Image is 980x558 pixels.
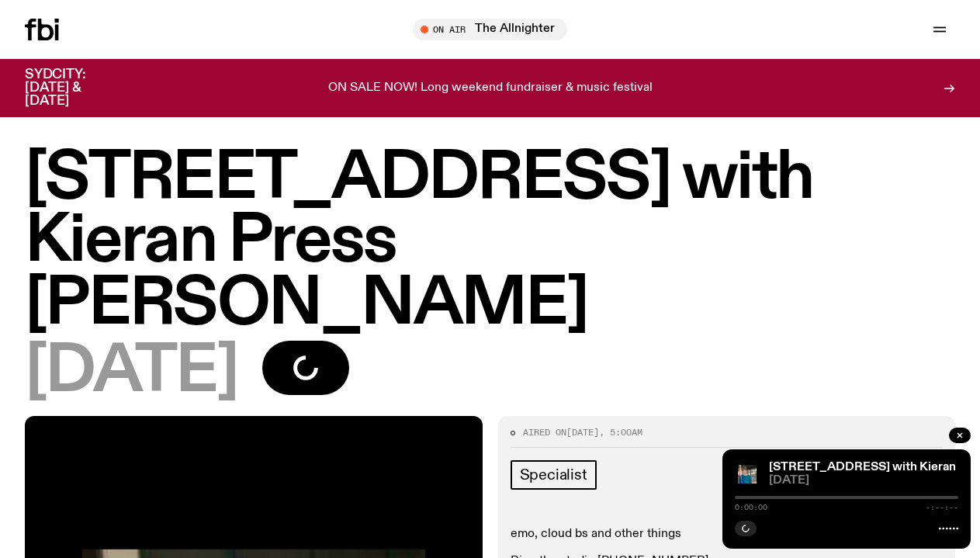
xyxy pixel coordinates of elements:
[566,426,599,438] span: [DATE]
[511,527,944,542] p: emo, cloud bs and other things
[25,341,237,404] span: [DATE]
[599,426,642,438] span: , 5:00am
[413,19,567,40] button: On AirThe Allnighter
[511,460,597,490] a: Specialist
[25,68,124,108] h3: SYDCITY: [DATE] & [DATE]
[520,466,587,483] span: Specialist
[735,504,767,511] span: 0:00:00
[769,475,958,487] span: [DATE]
[926,504,958,511] span: -:--:--
[25,147,955,336] h1: [STREET_ADDRESS] with Kieran Press [PERSON_NAME]
[328,81,653,95] p: ON SALE NOW! Long weekend fundraiser & music festival
[523,426,566,438] span: Aired on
